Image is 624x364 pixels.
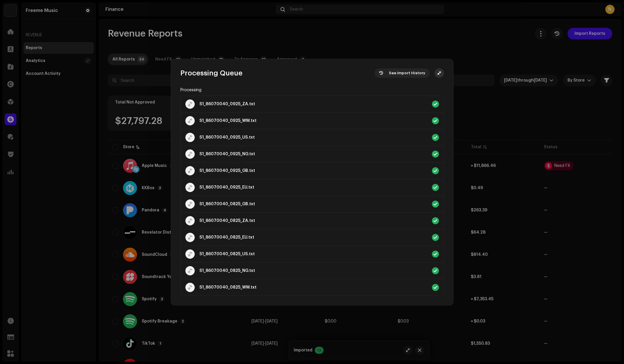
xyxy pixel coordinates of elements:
[389,67,425,79] span: See Import History
[199,168,255,173] div: S1_86070040_0925_GB.txt
[199,135,255,140] div: S1_86070040_0925_US.txt
[199,252,255,256] div: S1_86070040_0825_US.txt
[199,268,255,273] div: S1_86070040_0825_NG.txt
[180,87,444,96] p: Processing
[199,152,255,156] div: S1_86070040_0925_NG.txt
[180,68,242,78] div: Processing Queue
[199,185,254,190] div: S1_86070040_0925_EU.txt
[199,202,255,206] div: S1_86070040_0825_GB.txt
[199,218,255,223] div: S1_86070040_0825_ZA.txt
[199,285,257,290] div: S1_86070040_0825_WW.txt
[199,102,255,106] div: S1_86070040_0925_ZA.txt
[199,235,254,240] div: S1_86070040_0825_EU.txt
[375,68,430,78] button: See Import History
[199,118,257,123] div: S1_86070040_0925_WW.txt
